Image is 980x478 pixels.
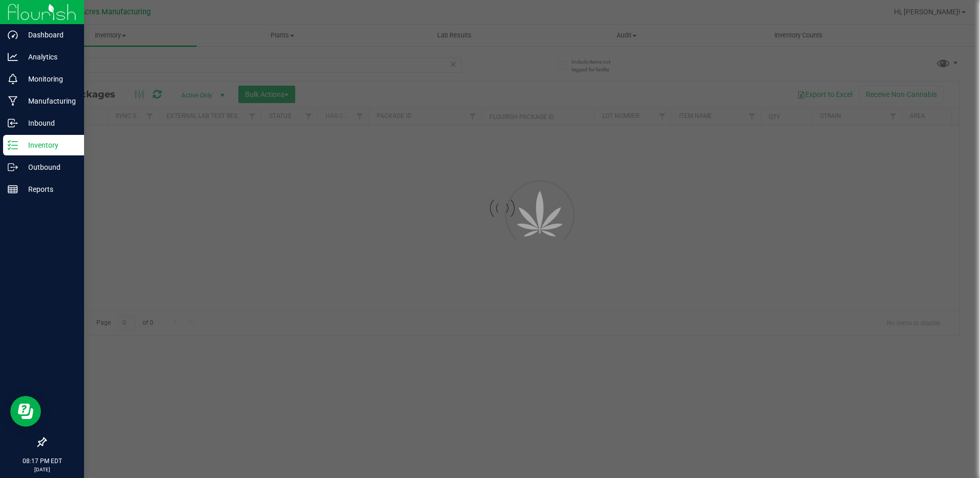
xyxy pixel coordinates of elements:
p: Manufacturing [18,95,79,107]
p: Outbound [18,161,79,173]
inline-svg: Monitoring [8,74,18,84]
inline-svg: Outbound [8,162,18,172]
p: 08:17 PM EDT [5,456,79,466]
inline-svg: Reports [8,184,18,194]
p: Reports [18,183,79,195]
p: [DATE] [5,466,79,473]
p: Inbound [18,117,79,129]
inline-svg: Analytics [8,52,18,62]
iframe: Resource center [10,396,41,427]
p: Dashboard [18,29,79,41]
p: Monitoring [18,73,79,85]
inline-svg: Manufacturing [8,96,18,106]
inline-svg: Inbound [8,118,18,128]
inline-svg: Dashboard [8,30,18,40]
p: Analytics [18,51,79,63]
inline-svg: Inventory [8,140,18,150]
p: Inventory [18,139,79,151]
